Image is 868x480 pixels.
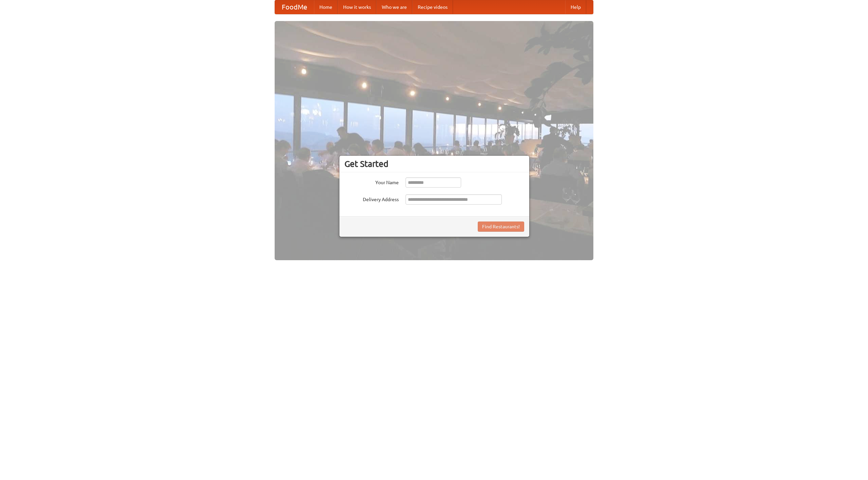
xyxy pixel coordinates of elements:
label: Your Name [344,177,399,186]
a: Who we are [376,0,412,14]
a: Help [565,0,586,14]
button: Find Restaurants! [478,222,524,232]
label: Delivery Address [344,194,399,203]
a: FoodMe [275,0,314,14]
h3: Get Started [344,159,524,169]
a: Home [314,0,338,14]
a: Recipe videos [412,0,453,14]
a: How it works [338,0,376,14]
